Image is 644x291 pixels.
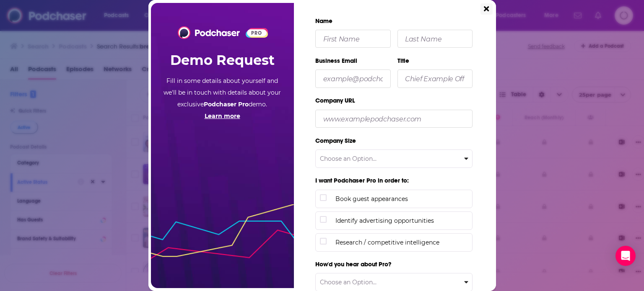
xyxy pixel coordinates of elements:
[315,133,473,149] label: Company Size
[397,53,473,70] label: Title
[178,28,240,36] a: Podchaser - Follow, Share and Rate Podcasts
[315,173,477,190] label: I want Podchaser Pro in order to:
[315,53,391,70] label: Business Email
[247,29,267,36] span: PRO
[480,3,492,15] button: Close
[315,70,391,88] input: example@podchaser.com
[335,194,468,203] span: Book guest appearances
[204,100,249,108] b: Podchaser Pro
[315,257,477,273] label: How'd you hear about Pro?
[335,216,468,225] span: Identify advertising opportunities
[397,70,473,88] input: Chief Example Officer
[397,30,473,48] input: Last Name
[178,26,240,39] img: Podchaser - Follow, Share and Rate Podcasts
[205,112,240,120] a: Learn more
[170,45,275,75] h2: Demo Request
[178,26,267,39] a: Podchaser Logo PRO
[315,110,473,128] input: www.examplepodchaser.com
[315,93,473,109] label: Company URL
[615,246,636,266] div: Open Intercom Messenger
[315,13,477,30] label: Name
[315,30,391,48] input: First Name
[163,75,281,122] p: Fill in some details about yourself and we'll be in touch with details about your exclusive demo.
[335,238,468,247] span: Research / competitive intelligence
